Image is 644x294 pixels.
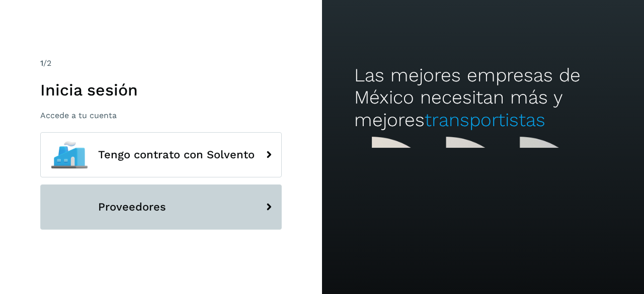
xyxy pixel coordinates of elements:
[40,80,282,100] h1: Inicia sesión
[425,109,545,131] span: transportistas
[40,57,282,69] div: /2
[98,149,255,161] span: Tengo contrato con Solvento
[40,184,282,230] button: Proveedores
[40,58,43,68] span: 1
[40,132,282,177] button: Tengo contrato con Solvento
[40,111,282,120] p: Accede a tu cuenta
[354,64,612,131] h2: Las mejores empresas de México necesitan más y mejores
[98,201,166,213] span: Proveedores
